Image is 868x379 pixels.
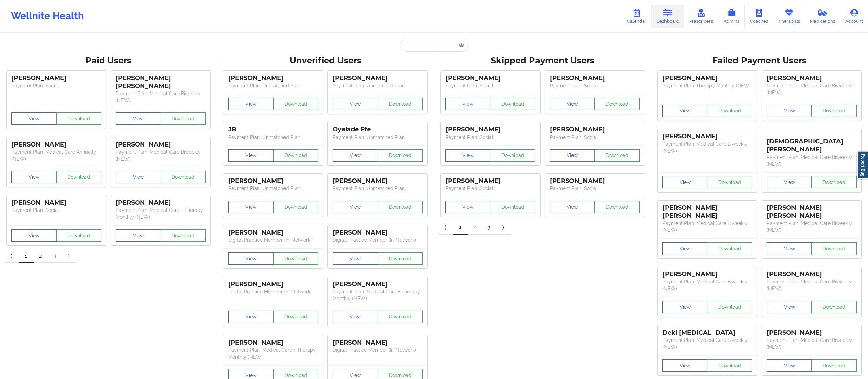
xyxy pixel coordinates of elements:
a: Coaches [745,5,773,28]
button: View [662,242,708,255]
div: [PERSON_NAME] [550,126,640,133]
div: [PERSON_NAME] [PERSON_NAME] [767,204,857,220]
button: View [767,301,812,313]
p: Payment Plan : Medical Care + Therapy Monthly (NEW) [228,347,318,360]
button: Download [378,149,423,162]
p: Payment Plan : Medical Care Biweekly (NEW) [662,337,752,350]
button: View [550,201,595,213]
p: Digital Practice Member (In-Network) [333,347,423,354]
a: 1 [453,221,468,235]
button: Download [161,171,206,183]
p: Digital Practice Member (In-Network) [228,237,318,243]
p: Payment Plan : Social [550,185,640,192]
div: Deki [MEDICAL_DATA] [662,329,752,337]
button: Download [594,98,640,110]
button: Download [707,242,752,255]
a: 3 [482,221,497,235]
button: View [228,252,274,265]
button: View [116,112,161,125]
p: Payment Plan : Medical Care Biweekly (NEW) [116,149,206,162]
button: Download [811,301,857,313]
a: Previous item [5,249,19,263]
p: Payment Plan : Medical Care Biweekly (NEW) [767,82,857,96]
div: [PERSON_NAME] [228,280,318,288]
button: Download [378,252,423,265]
p: Payment Plan : Unmatched Plan [228,185,318,192]
div: [PERSON_NAME] [550,74,640,82]
button: Download [707,301,752,313]
a: Previous item [439,221,453,235]
button: View [662,359,708,372]
button: Download [707,359,752,372]
button: Download [594,201,640,213]
button: Download [490,149,535,162]
button: View [116,229,161,242]
button: View [228,149,274,162]
button: Download [811,242,857,255]
p: Payment Plan : Unmatched Plan [333,185,423,192]
a: Account [840,5,868,28]
button: View [767,105,812,117]
button: Download [56,112,102,125]
div: [PERSON_NAME] [333,339,423,347]
a: Next item [497,221,511,235]
p: Payment Plan : Medical Care Annually (NEW) [11,149,101,162]
p: Digital Practice Member (In-Network) [228,288,318,295]
a: Admins [718,5,745,28]
p: Payment Plan : Unmatched Plan [228,134,318,141]
a: Medications [805,5,841,28]
button: Download [490,98,535,110]
div: [PERSON_NAME] [333,177,423,185]
button: Download [594,149,640,162]
div: Unverified Users [222,55,429,66]
div: [PERSON_NAME] [333,280,423,288]
div: [PERSON_NAME] [662,74,752,82]
p: Payment Plan : Social [445,185,535,192]
button: View [767,242,812,255]
button: View [550,98,595,110]
p: Payment Plan : Medical Care Biweekly (NEW) [662,141,752,154]
button: View [333,311,378,323]
div: [PERSON_NAME] [11,141,101,149]
button: View [445,149,491,162]
button: View [333,201,378,213]
a: 1 [19,249,34,263]
button: Download [378,98,423,110]
div: [PERSON_NAME] [228,177,318,185]
button: View [662,105,708,117]
a: Report Bug [857,152,868,179]
button: View [445,98,491,110]
button: Download [273,98,319,110]
div: Failed Payment Users [656,55,863,66]
div: [PERSON_NAME] [PERSON_NAME] [116,74,206,90]
div: Pagination Navigation [439,221,511,235]
button: View [550,149,595,162]
div: Skipped Payment Users [439,55,646,66]
p: Payment Plan : Unmatched Plan [333,82,423,89]
div: [PERSON_NAME] [767,270,857,278]
div: [PERSON_NAME] [333,74,423,82]
p: Payment Plan : Therapy Monthly (NEW) [662,82,752,89]
button: Download [707,105,752,117]
div: [PERSON_NAME] [228,74,318,82]
p: Payment Plan : Unmatched Plan [228,82,318,89]
button: Download [811,359,857,372]
button: View [333,252,378,265]
button: View [228,201,274,213]
a: Prescribers [684,5,718,28]
p: Payment Plan : Medical Care + Therapy Monthly (NEW) [333,288,423,302]
button: View [662,176,708,188]
button: Download [811,105,857,117]
button: Download [811,176,857,188]
button: Download [273,252,319,265]
button: View [767,359,812,372]
div: [PERSON_NAME] [11,74,101,82]
a: Next item [62,249,77,263]
p: Payment Plan : Social [445,134,535,141]
button: Download [273,201,319,213]
div: Paid Users [5,55,212,66]
p: Payment Plan : Medical Care Biweekly (NEW) [116,90,206,104]
div: Pagination Navigation [5,249,77,263]
button: Download [378,201,423,213]
button: View [333,149,378,162]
